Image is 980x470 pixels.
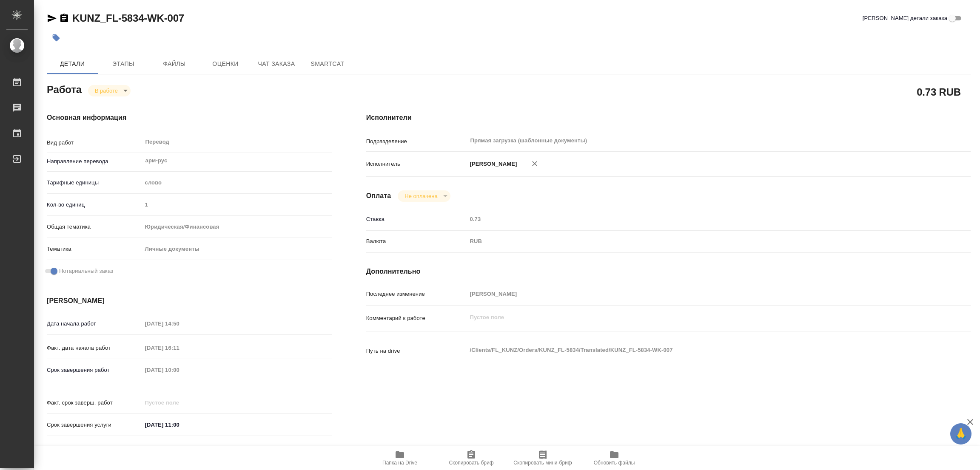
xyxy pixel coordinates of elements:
[142,242,332,256] div: Личные документы
[594,460,635,466] span: Обновить файлы
[863,14,947,23] span: [PERSON_NAME] детали заказа
[47,399,142,407] p: Факт. срок заверш. работ
[513,460,572,466] span: Скопировать мини-бриф
[142,220,332,234] div: Юридическая/Финансовая
[103,59,144,69] span: Этапы
[47,320,142,328] p: Дата начала работ
[307,59,348,69] span: SmartCat
[47,81,82,96] h2: Работа
[436,446,507,470] button: Скопировать бриф
[47,157,142,166] p: Направление перевода
[366,314,467,323] p: Комментарий к работе
[88,85,131,96] div: В работе
[525,154,544,173] button: Удалить исполнителя
[52,59,93,69] span: Детали
[449,460,493,466] span: Скопировать бриф
[467,343,920,357] textarea: /Clients/FL_KUNZ/Orders/KUNZ_FL-5834/Translated/KUNZ_FL-5834-WK-007
[47,139,142,147] p: Вид работ
[142,419,217,431] input: ✎ Введи что-нибудь
[950,423,971,445] button: 🙏
[47,201,142,209] p: Кол-во единиц
[142,317,217,330] input: Пустое поле
[47,223,142,231] p: Общая тематика
[47,28,66,47] button: Добавить тэг
[47,366,142,374] p: Срок завершения работ
[142,342,217,354] input: Пустое поле
[366,113,971,123] h4: Исполнители
[256,59,297,69] span: Чат заказа
[507,446,578,470] button: Скопировать мини-бриф
[402,193,440,200] button: Не оплачена
[47,113,332,123] h4: Основная информация
[142,198,332,211] input: Пустое поле
[366,266,971,277] h4: Дополнительно
[47,13,57,23] button: Скопировать ссылку для ЯМессенджера
[366,347,467,355] p: Путь на drive
[142,396,217,409] input: Пустое поле
[366,160,467,168] p: Исполнитель
[47,296,332,306] h4: [PERSON_NAME]
[47,344,142,352] p: Факт. дата начала работ
[467,160,517,168] p: [PERSON_NAME]
[954,425,968,443] span: 🙏
[366,290,467,298] p: Последнее изменение
[467,234,920,249] div: RUB
[59,13,69,23] button: Скопировать ссылку
[59,267,113,275] span: Нотариальный заказ
[578,446,650,470] button: Обновить файлы
[154,59,195,69] span: Файлы
[47,421,142,429] p: Срок завершения услуги
[205,59,246,69] span: Оценки
[47,178,142,187] p: Тарифные единицы
[142,364,217,376] input: Пустое поле
[92,87,120,94] button: В работе
[398,190,450,202] div: В работе
[382,460,417,466] span: Папка на Drive
[366,191,391,201] h4: Оплата
[917,85,961,99] h2: 0.73 RUB
[364,446,436,470] button: Папка на Drive
[142,176,332,190] div: слово
[72,12,184,24] a: KUNZ_FL-5834-WK-007
[366,237,467,246] p: Валюта
[467,213,920,225] input: Пустое поле
[366,137,467,146] p: Подразделение
[366,215,467,224] p: Ставка
[467,288,920,300] input: Пустое поле
[47,245,142,253] p: Тематика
